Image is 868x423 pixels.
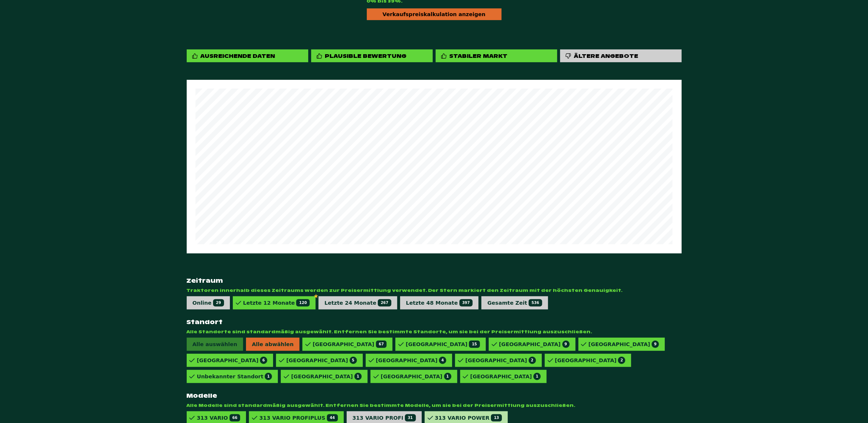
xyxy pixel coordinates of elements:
span: 66 [230,414,241,422]
span: 67 [376,341,387,348]
div: [GEOGRAPHIC_DATA] [406,341,480,348]
span: 267 [378,299,391,307]
div: Letzte 24 Monate [324,299,391,307]
div: Ältere Angebote [560,49,682,62]
div: 313 VARIO [197,414,241,422]
div: Ältere Angebote [574,52,638,59]
div: Stabiler Markt [450,52,508,59]
div: Gesamte Zeit [487,299,542,307]
span: 9 [652,341,659,348]
span: Alle Modelle sind standardmäßig ausgewählt. Entfernen Sie bestimmte Modelle, um sie bei der Preis... [187,402,682,408]
div: Plausible Bewertung [325,52,407,59]
div: 313 VARIO PROFIPLUS [259,414,338,422]
span: 2 [529,357,536,364]
span: 120 [296,299,310,307]
div: [GEOGRAPHIC_DATA] [286,357,357,364]
strong: Modelle [187,392,682,400]
span: 5 [350,357,357,364]
span: 15 [469,341,480,348]
div: [GEOGRAPHIC_DATA] [381,373,451,380]
div: [GEOGRAPHIC_DATA] [470,373,541,380]
div: [GEOGRAPHIC_DATA] [555,357,626,364]
span: 4 [439,357,446,364]
span: Alle auswählen [187,338,243,351]
span: Alle abwählen [246,338,299,351]
div: Stabiler Markt [436,49,557,62]
div: [GEOGRAPHIC_DATA] [499,341,570,348]
span: 6 [260,357,267,364]
span: Traktoren innerhalb dieses Zeitraums werden zur Preisermittlung verwendet. Der Stern markiert den... [187,287,682,293]
span: 31 [405,414,416,422]
div: [GEOGRAPHIC_DATA] [313,341,387,348]
span: 536 [529,299,542,307]
span: 1 [354,373,362,380]
span: 13 [491,414,502,422]
span: 1 [533,373,541,380]
div: 313 VARIO POWER [435,414,502,422]
div: Letzte 48 Monate [406,299,473,307]
div: [GEOGRAPHIC_DATA] [589,341,659,348]
span: 2 [618,357,625,364]
span: 44 [327,414,338,422]
span: 1 [265,373,272,380]
div: [GEOGRAPHIC_DATA] [465,357,536,364]
span: Alle Standorte sind standardmäßig ausgewählt. Entfernen Sie bestimmte Standorte, um sie bei der P... [187,329,682,335]
strong: Standort [187,318,682,326]
div: 313 VARIO PROFI [353,414,416,422]
span: 1 [444,373,451,380]
div: Letzte 12 Monate [243,299,310,307]
span: 397 [459,299,473,307]
div: Verkaufspreiskalkulation anzeigen [367,8,502,20]
div: Ausreichende Daten [201,52,275,59]
span: 9 [562,341,570,348]
strong: Zeitraum [187,277,682,285]
div: Unbekannter Standort [197,373,272,380]
div: [GEOGRAPHIC_DATA] [291,373,362,380]
div: [GEOGRAPHIC_DATA] [376,357,447,364]
div: Online [193,299,224,307]
div: [GEOGRAPHIC_DATA] [197,357,268,364]
div: Ausreichende Daten [187,49,308,62]
div: Plausible Bewertung [311,49,433,62]
span: 29 [213,299,224,307]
